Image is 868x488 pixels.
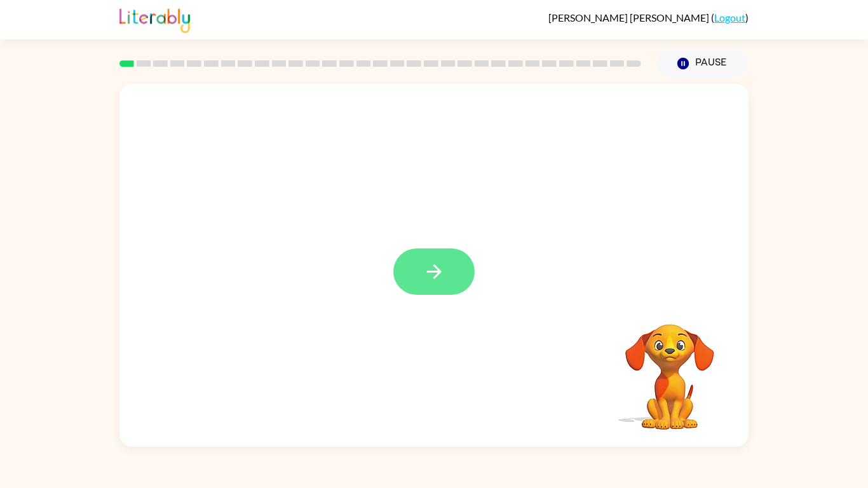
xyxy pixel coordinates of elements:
[548,11,711,24] span: [PERSON_NAME] [PERSON_NAME]
[714,11,745,24] a: Logout
[119,5,190,33] img: Literably
[656,49,749,78] button: Pause
[548,11,749,24] div: ( )
[606,304,733,431] video: Your browser must support playing .mp4 files to use Literably. Please try using another browser.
